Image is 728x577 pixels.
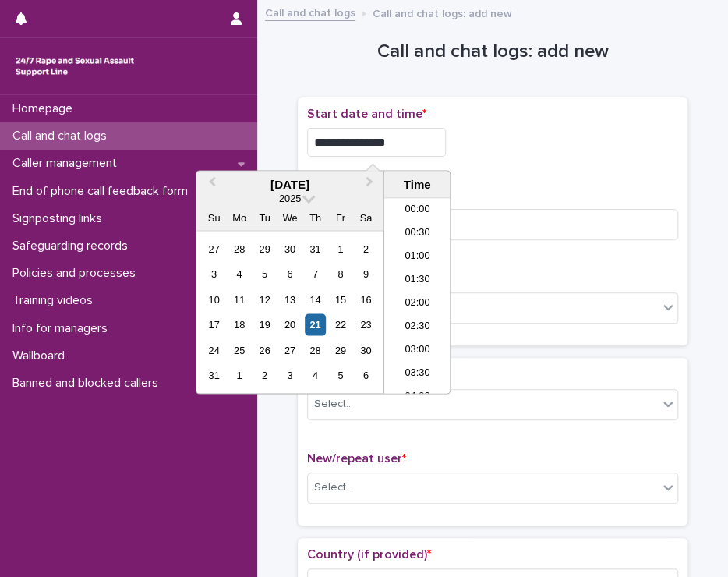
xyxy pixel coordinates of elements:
[330,365,351,386] div: Choose Friday, September 5th, 2025
[384,363,451,386] li: 03:30
[228,264,249,285] div: Choose Monday, August 4th, 2025
[373,4,512,21] p: Call and chat logs: add new
[196,177,383,191] div: [DATE]
[203,288,224,310] div: Choose Sunday, August 10th, 2025
[6,184,200,199] p: End of phone call feedback form
[12,51,137,82] img: rhQMoQhaT3yELyF149Cw
[305,238,326,259] div: Choose Thursday, July 31st, 2025
[384,292,451,316] li: 02:00
[6,293,105,308] p: Training videos
[305,365,326,386] div: Choose Thursday, September 4th, 2025
[265,3,355,21] a: Call and chat logs
[307,452,406,465] span: New/repeat user
[279,365,300,386] div: Choose Wednesday, September 3rd, 2025
[384,316,451,339] li: 02:30
[330,238,351,259] div: Choose Friday, August 1st, 2025
[6,321,120,336] p: Info for managers
[203,339,224,360] div: Choose Sunday, August 24th, 2025
[228,365,249,386] div: Choose Monday, September 1st, 2025
[279,314,300,335] div: Choose Wednesday, August 20th, 2025
[388,177,446,191] div: Time
[314,480,353,496] div: Select...
[359,172,383,197] button: Next Month
[254,207,275,228] div: Tu
[6,266,148,281] p: Policies and processes
[203,207,224,228] div: Su
[384,199,451,222] li: 00:00
[305,314,326,335] div: Choose Thursday, August 21st, 2025
[305,207,326,228] div: Th
[228,288,249,310] div: Choose Monday, August 11th, 2025
[6,129,119,143] p: Call and chat logs
[305,288,326,310] div: Choose Thursday, August 14th, 2025
[198,172,223,197] button: Previous Month
[6,101,85,116] p: Homepage
[6,156,129,171] p: Caller management
[384,386,451,409] li: 04:00
[254,339,275,360] div: Choose Tuesday, August 26th, 2025
[384,246,451,269] li: 01:00
[384,222,451,246] li: 00:30
[228,207,249,228] div: Mo
[254,365,275,386] div: Choose Tuesday, September 2nd, 2025
[279,207,300,228] div: We
[330,207,351,228] div: Fr
[254,288,275,310] div: Choose Tuesday, August 12th, 2025
[355,339,376,360] div: Choose Saturday, August 30th, 2025
[305,264,326,285] div: Choose Thursday, August 7th, 2025
[254,238,275,259] div: Choose Tuesday, July 29th, 2025
[279,264,300,285] div: Choose Wednesday, August 6th, 2025
[305,339,326,360] div: Choose Thursday, August 28th, 2025
[279,339,300,360] div: Choose Wednesday, August 27th, 2025
[203,314,224,335] div: Choose Sunday, August 17th, 2025
[201,236,378,388] div: month 2025-08
[307,548,431,561] span: Country (if provided)
[298,41,687,63] h1: Call and chat logs: add new
[6,349,77,363] p: Wallboard
[279,193,301,204] span: 2025
[355,365,376,386] div: Choose Saturday, September 6th, 2025
[6,239,140,253] p: Safeguarding records
[228,238,249,259] div: Choose Monday, July 28th, 2025
[355,207,376,228] div: Sa
[355,288,376,310] div: Choose Saturday, August 16th, 2025
[279,238,300,259] div: Choose Wednesday, July 30th, 2025
[330,339,351,360] div: Choose Friday, August 29th, 2025
[228,339,249,360] div: Choose Monday, August 25th, 2025
[314,396,353,412] div: Select...
[330,264,351,285] div: Choose Friday, August 8th, 2025
[355,238,376,259] div: Choose Saturday, August 2nd, 2025
[279,288,300,310] div: Choose Wednesday, August 13th, 2025
[203,238,224,259] div: Choose Sunday, July 27th, 2025
[254,314,275,335] div: Choose Tuesday, August 19th, 2025
[384,339,451,363] li: 03:00
[6,211,115,226] p: Signposting links
[330,288,351,310] div: Choose Friday, August 15th, 2025
[254,264,275,285] div: Choose Tuesday, August 5th, 2025
[203,264,224,285] div: Choose Sunday, August 3rd, 2025
[228,314,249,335] div: Choose Monday, August 18th, 2025
[203,365,224,386] div: Choose Sunday, August 31st, 2025
[355,264,376,285] div: Choose Saturday, August 9th, 2025
[307,108,426,120] span: Start date and time
[355,314,376,335] div: Choose Saturday, August 23rd, 2025
[6,376,171,391] p: Banned and blocked callers
[330,314,351,335] div: Choose Friday, August 22nd, 2025
[384,269,451,292] li: 01:30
